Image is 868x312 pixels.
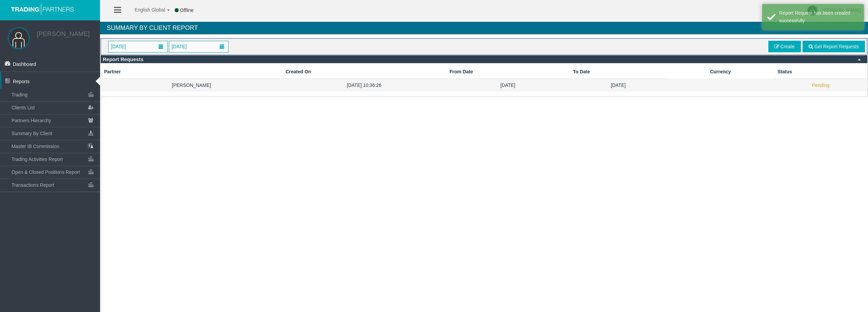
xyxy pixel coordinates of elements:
[8,89,100,101] a: Trading
[12,131,52,136] span: Summary By Client
[13,79,29,84] span: Reports
[8,3,76,15] img: logo.svg
[12,169,80,175] span: Open & Closed Positions Report
[126,7,165,13] span: English Global
[12,182,54,188] span: Transactions Report
[109,42,128,51] span: [DATE]
[37,30,90,37] a: [PERSON_NAME]
[170,42,189,51] span: [DATE]
[8,153,100,165] a: Trading Activities Report
[100,22,868,34] h4: Summary By Client Report
[8,140,100,152] a: Master IB Commission
[781,44,795,49] span: Create
[12,92,27,97] span: Trading
[446,79,570,91] td: [DATE]
[779,9,859,25] div: Report Request has been created successfully
[446,65,570,79] th: From Date
[12,157,63,162] span: Trading Activities Report
[101,65,282,79] th: Partner
[8,166,100,178] a: Open & Closed Positions Report
[774,65,867,79] th: Status
[12,105,35,110] span: Clients List
[282,79,446,91] td: [DATE] 10:36:26
[101,79,282,91] td: [PERSON_NAME]
[13,61,36,67] span: Dashboard
[667,65,774,79] td: Currency
[8,127,100,140] a: Summary By Client
[8,114,100,127] a: Partners Hierarchy
[570,65,667,79] th: To Date
[12,144,59,149] span: Master IB Commission
[180,7,194,13] span: Offline
[774,79,867,91] td: Pending
[103,56,143,62] span: Report Requests
[282,65,446,79] th: Created On
[8,179,100,191] a: Transactions Report
[814,44,859,49] span: Get Report Requests
[8,102,100,114] a: Clients List
[570,79,667,91] td: [DATE]
[12,118,51,123] span: Partners Hierarchy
